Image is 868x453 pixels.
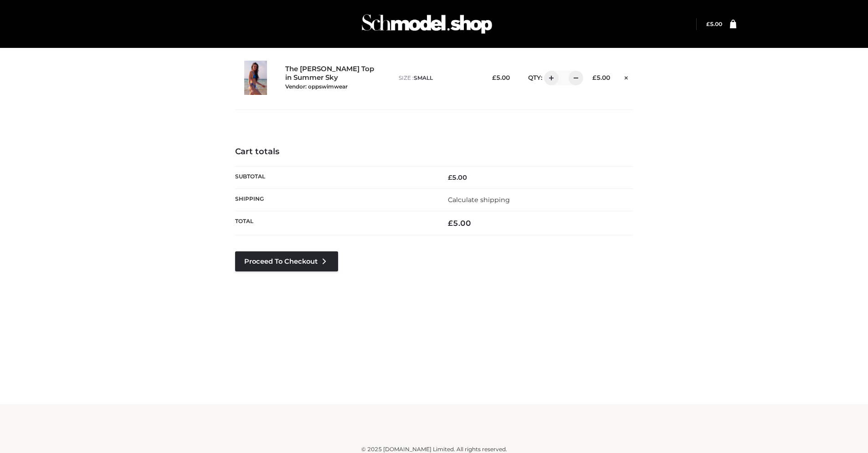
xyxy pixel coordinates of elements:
[448,173,467,182] bdi: 5.00
[519,71,577,85] div: QTY:
[414,74,433,81] span: SMALL
[492,74,510,81] bdi: 5.00
[448,219,471,228] bdi: 5.00
[235,211,434,235] th: Total
[706,21,722,27] a: £5.00
[285,83,348,90] small: Vendor: oppswimwear
[235,251,338,271] a: Proceed to Checkout
[359,6,495,42] img: Schmodel Admin 964
[235,188,434,211] th: Shipping
[592,74,610,81] bdi: 5.00
[706,21,710,27] span: £
[492,74,496,81] span: £
[706,21,722,27] bdi: 5.00
[285,65,379,90] a: The [PERSON_NAME] Top in Summer SkyVendor: oppswimwear
[235,147,633,157] h4: Cart totals
[448,219,453,228] span: £
[448,196,510,204] a: Calculate shipping
[399,74,477,82] p: size :
[592,74,596,81] span: £
[619,71,633,83] a: Remove this item
[448,173,452,182] span: £
[235,166,434,188] th: Subtotal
